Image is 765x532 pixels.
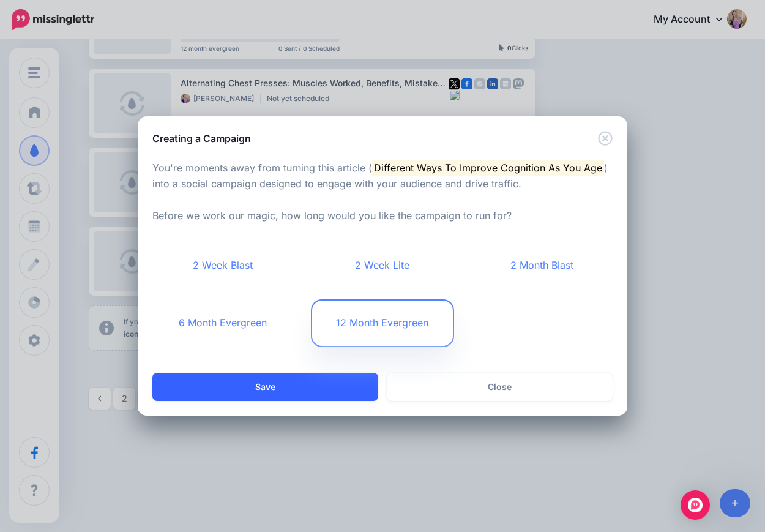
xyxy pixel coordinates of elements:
[598,131,613,146] button: Close
[152,301,294,346] a: 6 Month Evergreen
[681,490,710,520] div: Open Intercom Messenger
[372,160,604,176] mark: Different Ways To Improve Cognition As You Age
[312,301,453,346] a: 12 Month Evergreen
[152,160,613,224] p: You're moments away from turning this article ( ) into a social campaign designed to engage with ...
[152,243,294,288] a: 2 Week Blast
[471,243,613,288] a: 2 Month Blast
[152,131,251,146] h5: Creating a Campaign
[387,373,613,401] a: Close
[152,373,378,401] button: Save
[312,243,453,288] a: 2 Week Lite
